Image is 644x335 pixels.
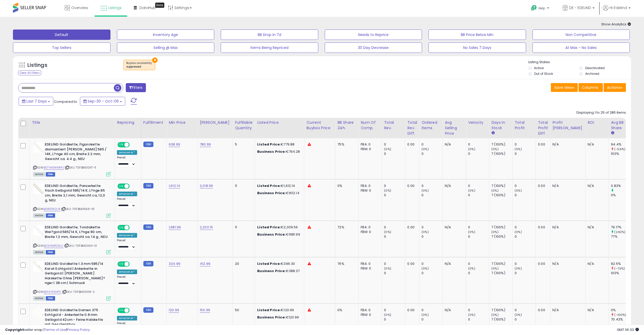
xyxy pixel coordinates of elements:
[337,120,356,131] div: BB Share 24h.
[588,308,605,312] div: N/A
[45,261,108,287] b: EDELIND Goldkette 1.3 mm 585/14 Karat Echtgold | Ankerkette in Gelbgold | [PERSON_NAME] Halskette...
[588,225,605,230] div: N/A
[117,156,137,167] div: Preset:
[468,313,475,317] small: (0%)
[325,30,422,40] button: Needs to Reprice
[361,266,378,271] div: FBM: 0
[576,110,626,115] div: Displaying 1 to 25 of 285 items
[143,224,153,230] small: FBM
[200,120,231,125] div: [PERSON_NAME]
[143,261,153,266] small: FBM
[221,30,318,40] button: BB Drop in 7d
[603,5,631,17] a: Hi Edelind
[361,225,378,230] div: FBA: 0
[169,225,181,230] a: 1,981.99
[468,193,489,198] div: 0
[538,120,548,136] div: Total Profit Diff.
[468,308,489,312] div: 0
[588,261,605,266] div: N/A
[421,188,429,193] small: (0%)
[515,184,536,188] div: 0
[468,261,489,266] div: 0
[515,261,536,266] div: 0
[384,271,405,275] div: 0
[468,184,489,188] div: 0
[361,312,378,317] div: FBM: 0
[384,184,405,188] div: 0
[67,327,90,332] a: Privacy Policy
[421,261,442,266] div: 0
[117,316,137,321] div: Amazon AI *
[384,266,391,271] small: (0%)
[614,230,625,234] small: (2.82%)
[257,308,300,312] div: €120.99
[515,193,536,198] div: 0
[421,230,429,234] small: (0%)
[532,42,630,53] button: At Max - No Sales
[235,184,251,188] div: 11
[129,184,137,188] span: OFF
[468,271,489,275] div: 0
[257,142,300,147] div: €779.88
[538,308,546,312] div: 0.00
[384,225,405,230] div: 0
[361,308,378,312] div: FBA: 0
[552,142,581,147] div: N/A
[421,120,440,131] div: Ordered Items
[384,234,405,239] div: 0
[33,250,45,254] span: All listings currently available for purchase on Amazon
[579,83,603,92] button: Columns
[169,308,179,313] a: 120.99
[468,266,475,271] small: (0%)
[384,188,391,193] small: (0%)
[407,261,415,266] div: 0.00
[538,184,546,188] div: 0.00
[88,99,119,104] span: Sep-30 - Oct-06
[384,142,405,147] div: 0
[5,327,24,332] strong: Copyright
[118,308,124,312] span: ON
[538,261,546,266] div: 0.00
[445,142,462,147] div: N/A
[33,225,43,235] img: 31DPF7aiGbL._SL40_.jpg
[611,261,632,266] div: 92.5%
[585,71,599,76] label: Archived
[384,308,405,312] div: 0
[46,296,55,301] span: FBM
[235,142,251,147] div: 5
[117,239,137,250] div: Preset:
[117,233,137,238] div: Amazon AI *
[491,234,512,239] div: 7 (100%)
[33,225,111,254] div: ASIN:
[45,184,108,204] b: EDELIND Goldkette, Panzerkette flach Gelbgold 585/14 K, L?nge 85 cm, Breite 2,1 mm, Gewicht ca, 1...
[337,142,354,147] div: 75%
[169,120,195,125] div: Min Price
[611,193,632,198] div: 0%
[538,225,546,230] div: 0.00
[117,270,137,274] div: Amazon AI *
[32,120,113,125] div: Title
[200,225,213,230] a: 2,200.15
[235,261,251,266] div: 20
[325,42,422,53] button: 30 Day Decrease
[200,183,213,188] a: 2,018.99
[445,120,464,136] div: Avg Selling Price
[614,313,626,317] small: (-100%)
[257,308,281,312] b: Listed Price:
[491,184,512,188] div: 7 (100%)
[384,261,405,266] div: 0
[552,184,581,188] div: N/A
[538,6,545,10] span: Help
[45,142,108,163] b: EDELIND Goldkette, Figarokette diamantiert [PERSON_NAME] 585 / 14K, L?nge 40 cm, Breite 2.2 mm, G...
[33,184,111,217] div: ASIN:
[468,317,489,322] div: 0
[45,308,108,328] b: EDELIND Goldkette Damen 375 Echtgold - Ankerkette 0.8 mm Gelbgold 42cm - Feine Halskette mit Gesc...
[117,120,139,125] div: Repricing
[468,230,475,234] small: (0%)
[468,151,489,156] div: 0
[117,30,214,40] button: Inventory Age
[534,66,544,70] label: Active
[515,266,522,271] small: (0%)
[428,30,526,40] button: BB Price Below Min
[552,308,581,312] div: N/A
